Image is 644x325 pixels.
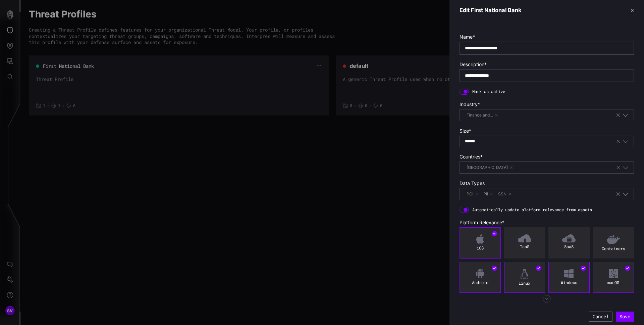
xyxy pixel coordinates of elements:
[616,312,634,322] button: Save
[460,220,634,226] label: Platform Relevance *
[595,280,632,285] div: macOS
[476,269,484,278] img: Android
[520,269,529,279] img: Linux
[607,234,620,244] img: Containers
[623,138,629,144] button: Toggle options menu
[465,191,480,197] span: PCI
[615,165,621,171] button: Clear selection
[482,191,495,197] span: PII
[472,207,592,213] span: Automatically update platform relevance from assets
[472,89,505,94] span: Mark as active
[631,7,634,14] button: ✕
[564,269,574,278] img: Windows
[460,154,634,160] label: Countries *
[589,312,612,322] button: Cancel
[460,180,634,186] label: Data Types
[615,191,621,197] button: Clear selection
[562,234,576,242] img: SaaS
[460,101,634,107] label: Industry *
[460,7,522,14] h3: Edit First National Bank
[623,112,629,118] button: Toggle options menu
[462,280,499,285] div: Android
[550,244,588,249] div: SaaS
[460,61,634,67] label: Description *
[518,234,531,242] img: IaaS
[595,246,632,251] div: Containers
[460,34,634,40] label: Name *
[615,112,621,118] button: Clear selection
[506,244,543,249] div: IaaS
[465,164,515,171] span: South Africa
[550,280,588,285] div: Windows
[615,138,621,144] button: Clear selection
[476,234,484,244] img: iOS
[460,128,634,134] label: Size *
[539,293,554,305] button: Show more
[506,281,543,286] div: Linux
[609,269,618,278] img: macOS
[623,191,629,197] button: Toggle options menu
[496,191,514,197] span: SSN
[462,245,499,251] div: iOS
[623,165,629,171] button: Toggle options menu
[465,112,500,119] span: Finance and Insurance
